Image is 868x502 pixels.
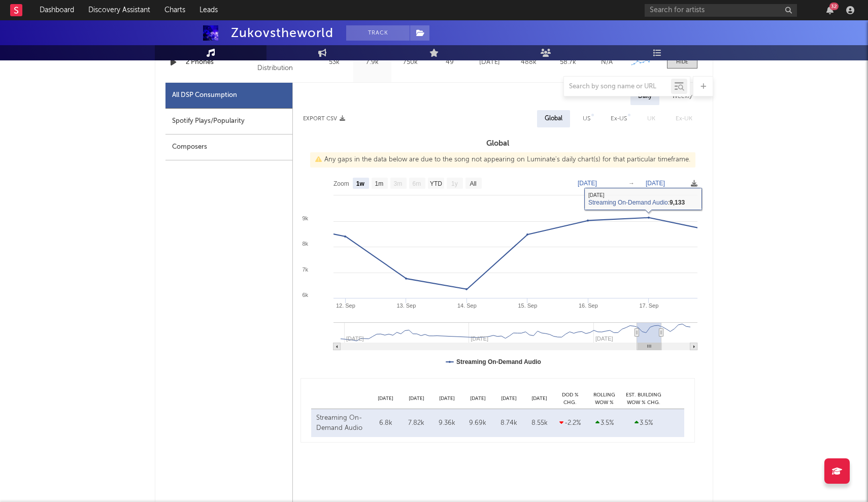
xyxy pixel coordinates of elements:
[430,180,442,187] text: YTD
[518,303,537,309] text: 15. Sep
[432,57,468,68] div: 49
[551,57,585,68] div: 58.7k
[645,4,797,17] input: Search for artists
[165,135,292,160] div: Composers
[318,57,351,68] div: 53k
[336,303,355,309] text: 12. Sep
[356,180,365,187] text: 1w
[493,395,524,403] div: [DATE]
[396,303,416,309] text: 13. Sep
[579,303,598,309] text: 16. Sep
[623,391,664,406] div: Est. Building WoW % Chg.
[526,418,552,428] div: 8.55k
[302,266,308,273] text: 7k
[401,395,432,403] div: [DATE]
[473,57,507,68] div: [DATE]
[432,395,463,403] div: [DATE]
[470,180,476,187] text: All
[628,180,635,187] text: →
[413,180,421,187] text: 6m
[626,418,661,428] div: 3.5 %
[316,413,368,433] div: Streaming On-Demand Audio
[462,395,493,403] div: [DATE]
[545,113,562,125] div: Global
[303,116,345,122] button: Export CSV
[302,292,308,298] text: 6k
[557,418,583,428] div: -2.2 %
[583,113,590,125] div: US
[302,215,308,221] text: 9k
[370,395,401,403] div: [DATE]
[664,88,700,105] div: Weekly
[394,57,427,68] div: 750k
[333,180,349,187] text: Zoom
[465,418,491,428] div: 9.69k
[293,138,703,150] h3: Global
[451,180,458,187] text: 1y
[356,57,389,68] div: 7.9k
[829,3,839,10] div: 32
[524,395,555,403] div: [DATE]
[457,303,477,309] text: 14. Sep
[512,57,546,68] div: 488k
[646,180,665,187] text: [DATE]
[165,109,292,135] div: Spotify Plays/Popularity
[630,88,659,105] div: Daily
[186,57,252,68] a: 2 Phones
[375,180,384,187] text: 1m
[394,180,403,187] text: 3m
[585,391,623,406] div: Rolling WoW % Chg.
[231,25,333,41] div: Zukovstheworld
[578,180,597,187] text: [DATE]
[257,50,313,75] div: 2024 Hallwood Distribution
[435,418,460,428] div: 9.36k
[496,418,522,428] div: 8.74k
[373,418,398,428] div: 6.8k
[564,83,671,91] input: Search by song name or URL
[404,418,429,428] div: 7.82k
[346,25,410,41] button: Track
[590,57,624,68] div: N/A
[611,113,627,125] div: Ex-US
[310,152,695,168] div: Any gaps in the data below are due to the song not appearing on Luminate's daily chart(s) for tha...
[302,241,308,247] text: 8k
[555,391,585,406] div: DoD % Chg.
[639,303,658,309] text: 17. Sep
[456,358,541,365] text: Streaming On-Demand Audio
[588,418,621,428] div: 3.5 %
[826,6,833,14] button: 32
